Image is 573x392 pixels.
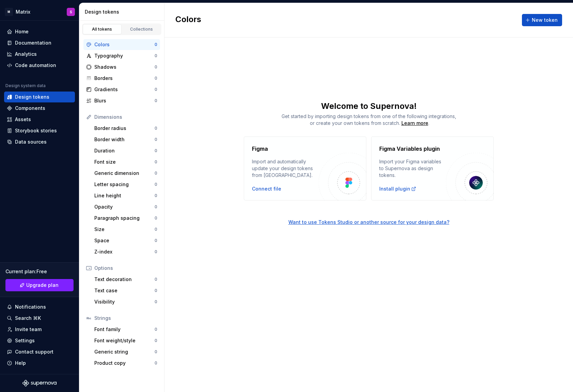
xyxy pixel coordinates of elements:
[4,60,75,71] a: Code automation
[4,346,75,357] button: Contact support
[15,39,51,46] div: Documentation
[125,27,159,32] div: Collections
[92,213,160,224] a: Paragraph spacing0
[15,304,46,310] div: Notifications
[175,14,201,26] h2: Colors
[92,224,160,235] a: Size0
[92,246,160,257] a: Z-index0
[522,14,562,26] button: New token
[155,360,157,366] div: 0
[252,145,268,153] h4: Figma
[15,360,26,366] div: Help
[1,4,78,19] button: MMatrixS
[155,299,157,305] div: 0
[4,26,75,37] a: Home
[92,346,160,357] a: Generic string0
[94,248,155,255] div: Z-index
[94,136,155,143] div: Border width
[4,335,75,346] a: Settings
[155,170,157,176] div: 0
[26,282,59,289] span: Upgrade plan
[5,8,13,16] div: M
[92,324,160,335] a: Font family0
[94,276,155,283] div: Text decoration
[155,159,157,165] div: 0
[92,235,160,246] a: Space0
[15,105,45,112] div: Components
[282,113,456,126] span: Get started by importing design tokens from one of the following integrations, or create your own...
[164,200,573,226] a: Want to use Tokens Studio or another source for your design data?
[92,145,160,156] a: Duration0
[4,313,75,324] button: Search ⌘K
[5,268,74,275] div: Current plan : Free
[94,181,155,188] div: Letter spacing
[92,296,160,307] a: Visibility0
[94,265,157,272] div: Options
[94,170,155,177] div: Generic dimension
[155,64,157,70] div: 0
[15,51,37,58] div: Analytics
[288,219,449,226] button: Want to use Tokens Studio or another source for your design data?
[92,358,160,369] a: Product copy0
[92,201,160,212] a: Opacity0
[15,337,35,344] div: Settings
[22,380,57,387] svg: Supernova Logo
[155,76,157,81] div: 0
[92,179,160,190] a: Letter spacing0
[379,145,440,153] h4: Figma Variables plugin
[83,95,160,106] a: Blurs0
[92,274,160,285] a: Text decoration0
[379,185,416,192] a: Install plugin
[155,204,157,210] div: 0
[155,87,157,92] div: 0
[15,138,47,145] div: Data sources
[15,62,56,69] div: Code automation
[15,94,49,100] div: Design tokens
[94,192,155,199] div: Line height
[94,287,155,294] div: Text case
[4,125,75,136] a: Storybook stories
[155,227,157,232] div: 0
[15,348,53,355] div: Contact support
[401,120,428,127] a: Learn more
[252,158,319,179] div: Import and automatically update your design tokens from [GEOGRAPHIC_DATA].
[94,52,155,59] div: Typography
[83,73,160,84] a: Borders0
[4,92,75,102] a: Design tokens
[94,215,155,222] div: Paragraph spacing
[155,193,157,198] div: 0
[4,136,75,147] a: Data sources
[92,123,160,134] a: Border radius0
[155,137,157,142] div: 0
[94,159,155,165] div: Font size
[155,98,157,103] div: 0
[16,9,30,15] div: Matrix
[94,147,155,154] div: Duration
[252,185,281,192] div: Connect file
[92,134,160,145] a: Border width0
[15,127,57,134] div: Storybook stories
[94,64,155,70] div: Shadows
[92,190,160,201] a: Line height0
[4,114,75,125] a: Assets
[155,349,157,355] div: 0
[155,277,157,282] div: 0
[94,337,155,344] div: Font weight/style
[83,62,160,72] a: Shadows0
[94,86,155,93] div: Gradients
[532,17,558,23] span: New token
[155,327,157,332] div: 0
[92,168,160,179] a: Generic dimension0
[94,226,155,233] div: Size
[155,148,157,153] div: 0
[85,27,119,32] div: All tokens
[379,158,446,179] div: Import your Figma variables to Supernova as design tokens.
[83,84,160,95] a: Gradients0
[94,360,155,366] div: Product copy
[85,9,161,15] div: Design tokens
[94,326,155,333] div: Font family
[83,50,160,61] a: Typography0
